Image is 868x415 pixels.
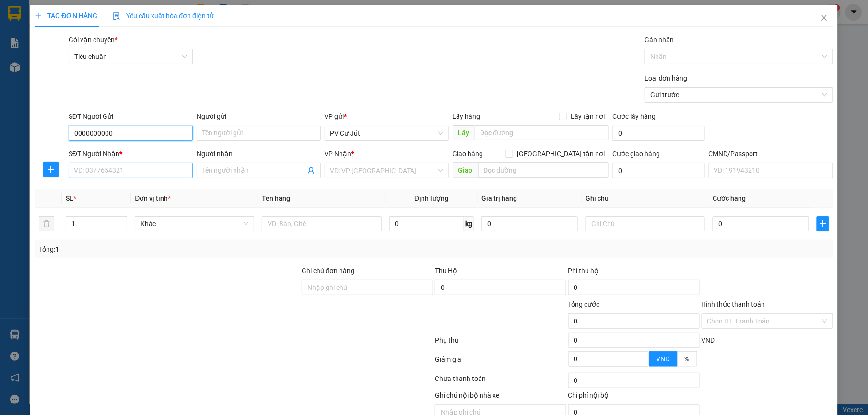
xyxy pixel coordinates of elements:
[302,267,354,275] label: Ghi chú đơn hàng
[702,336,715,344] span: VND
[568,265,700,280] div: Phí thu hộ
[414,195,448,202] span: Định lượng
[586,216,705,231] input: Ghi Chú
[481,195,517,202] span: Giá trị hàng
[612,113,656,120] label: Cước lấy hàng
[568,390,700,404] div: Chi phí nội bộ
[453,113,481,120] span: Lấy hàng
[262,195,290,202] span: Tên hàng
[135,195,171,202] span: Đơn vị tính
[638,359,648,366] span: Decrease Value
[74,49,187,64] span: Tiêu chuẩn
[453,125,475,140] span: Lấy
[641,360,646,366] span: down
[612,163,704,178] input: Cước giao hàng
[702,300,765,308] label: Hình thức thanh toán
[709,149,833,159] div: CMND/Passport
[35,12,42,19] span: plus
[66,195,73,202] span: SL
[113,12,214,20] span: Yêu cầu xuất hóa đơn điện tử
[35,12,97,20] span: TẠO ĐƠN HÀNG
[434,373,567,390] div: Chưa thanh toán
[685,355,690,363] span: %
[325,150,352,158] span: VP Nhận
[475,125,609,140] input: Dọc đường
[435,390,566,404] div: Ghi chú nội bộ nhà xe
[645,36,674,44] label: Gán nhãn
[657,355,670,363] span: VND
[43,162,59,177] button: plus
[817,220,829,228] span: plus
[262,216,381,231] input: VD: Bàn, Ghế
[119,225,125,231] span: down
[713,195,746,202] span: Cước hàng
[434,335,567,352] div: Phụ thu
[641,353,646,358] span: up
[821,14,828,22] span: close
[44,166,58,173] span: plus
[116,217,127,224] span: Increase Value
[453,162,478,178] span: Giao
[39,244,335,254] div: Tổng: 1
[478,162,609,178] input: Dọc đường
[39,216,54,231] button: delete
[582,189,709,208] th: Ghi chú
[69,111,193,122] div: SĐT Người Gửi
[453,150,483,158] span: Giao hàng
[330,126,443,140] span: PV Cư Jút
[116,224,127,231] span: Decrease Value
[69,36,117,44] span: Gói vận chuyển
[638,352,648,359] span: Increase Value
[481,216,578,231] input: 0
[645,74,688,82] label: Loại đơn hàng
[141,217,248,231] span: Khác
[434,354,567,371] div: Giảm giá
[650,88,827,102] span: Gửi trước
[197,111,321,122] div: Người gửi
[307,167,315,174] span: user-add
[612,126,704,141] input: Cước lấy hàng
[568,300,600,308] span: Tổng cước
[513,149,609,159] span: [GEOGRAPHIC_DATA] tận nơi
[811,5,838,32] button: Close
[464,216,474,231] span: kg
[612,150,660,158] label: Cước giao hàng
[302,280,433,295] input: Ghi chú đơn hàng
[113,12,120,20] img: icon
[817,216,829,231] button: plus
[435,267,457,275] span: Thu Hộ
[197,149,321,159] div: Người nhận
[325,111,449,122] div: VP gửi
[567,111,609,122] span: Lấy tận nơi
[119,218,125,224] span: up
[69,149,193,159] div: SĐT Người Nhận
